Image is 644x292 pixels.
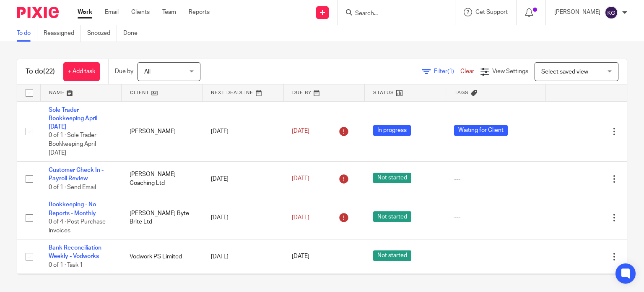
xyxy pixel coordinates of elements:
a: To do [17,25,37,42]
img: svg%3E [605,6,618,19]
a: Sole Trader Bookkeeping April [DATE] [49,107,97,130]
a: Reports [189,8,210,16]
td: [DATE] [203,101,283,162]
span: View Settings [492,68,528,74]
p: Due by [115,67,133,76]
td: [DATE] [203,196,283,239]
span: [DATE] [292,254,309,260]
span: (22) [43,68,55,75]
span: [DATE] [292,176,309,182]
div: --- [454,213,537,222]
a: Done [123,25,144,42]
a: Team [162,8,176,16]
span: Get Support [475,9,508,15]
span: Not started [373,211,411,222]
span: 0 of 1 · Send Email [49,184,96,190]
span: 0 of 1 · Task 1 [49,262,83,268]
span: [DATE] [292,129,309,134]
span: Waiting for Client [454,125,508,136]
td: [DATE] [203,162,283,196]
img: Pixie [17,7,59,18]
td: [PERSON_NAME] Coaching Ltd [121,162,202,196]
span: In progress [373,125,411,136]
span: All [144,69,151,75]
p: [PERSON_NAME] [554,8,600,16]
span: (1) [447,68,454,74]
a: Work [78,8,92,16]
input: Search [354,10,430,18]
a: Clear [460,68,474,74]
td: [PERSON_NAME] Byte Brite Ltd [121,196,202,239]
div: --- [454,175,537,183]
span: Filter [434,68,460,74]
div: --- [454,253,537,261]
td: Vodwork PS Limited [121,239,202,274]
span: [DATE] [292,215,309,221]
a: Bank Reconciliation Weekly - Vodworks [49,245,101,259]
a: Bookkeeping - No Reports - Monthly [49,202,96,216]
a: Snoozed [87,25,117,42]
span: 0 of 4 · Post Purchase Invoices [49,219,106,234]
a: Customer Check In - Payroll Review [49,167,104,182]
td: [DATE] [203,239,283,274]
td: [PERSON_NAME] [121,101,202,162]
span: Tags [454,90,469,95]
a: Email [105,8,119,16]
a: Reassigned [44,25,81,42]
h1: To do [26,67,55,76]
a: Clients [131,8,150,16]
span: 0 of 1 · Sole Trader Bookkeeping April [DATE] [49,133,96,156]
span: Not started [373,173,411,183]
a: + Add task [63,62,100,81]
span: Not started [373,250,411,261]
span: Select saved view [541,69,588,75]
